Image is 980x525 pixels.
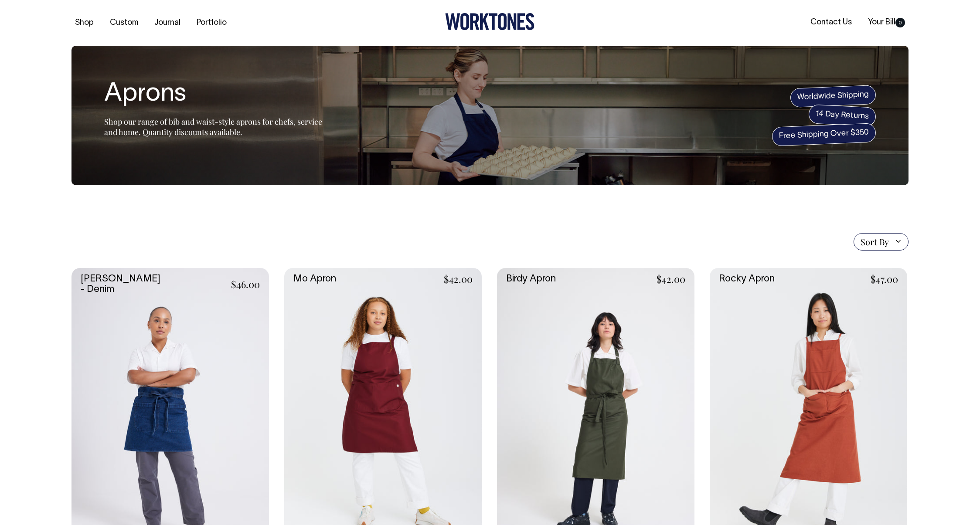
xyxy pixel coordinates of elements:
[772,123,876,146] span: Free Shipping Over $350
[807,15,855,30] a: Contact Us
[71,16,97,30] a: Shop
[864,15,909,30] a: Your Bill0
[106,16,142,30] a: Custom
[790,85,876,108] span: Worldwide Shipping
[808,104,876,127] span: 14 Day Returns
[151,16,184,30] a: Journal
[104,81,322,108] h1: Aprons
[193,16,230,30] a: Portfolio
[104,116,322,137] span: Shop our range of bib and waist-style aprons for chefs, service and home. Quantity discounts avai...
[895,18,905,27] span: 0
[861,237,889,247] span: Sort By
